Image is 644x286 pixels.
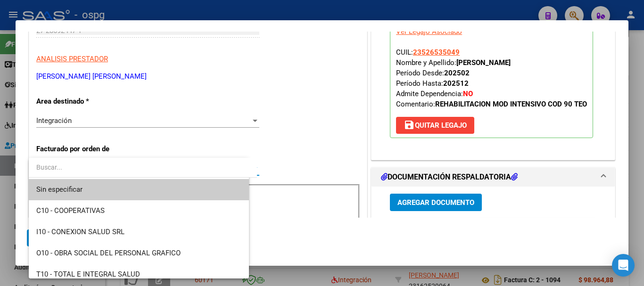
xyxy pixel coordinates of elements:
input: dropdown search [29,157,257,177]
div: Open Intercom Messenger [612,254,635,277]
span: Sin especificar [36,179,241,200]
span: O10 - OBRA SOCIAL DEL PERSONAL GRAFICO [36,249,181,257]
span: T10 - TOTAL E INTEGRAL SALUD [36,270,140,278]
span: C10 - COOPERATIVAS [36,206,105,215]
span: I10 - CONEXION SALUD SRL [36,228,124,236]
